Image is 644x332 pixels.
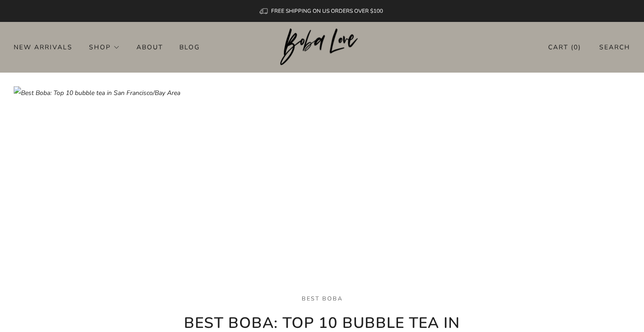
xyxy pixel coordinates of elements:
a: best boba [302,295,343,302]
img: Boba Love [280,28,364,66]
a: Shop [89,40,120,54]
a: About [136,40,163,54]
items-count: 0 [574,43,578,52]
a: Blog [179,40,200,54]
a: Search [599,40,630,55]
img: Best Boba: Top 10 bubble tea in San Francisco/Bay Area [14,86,630,310]
a: Cart [548,40,581,55]
span: FREE SHIPPING ON US ORDERS OVER $100 [271,7,383,15]
a: New Arrivals [14,40,73,54]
